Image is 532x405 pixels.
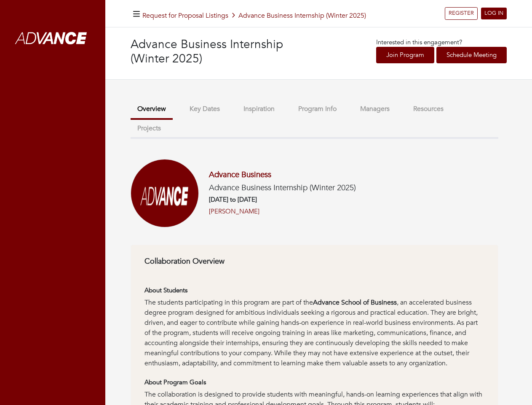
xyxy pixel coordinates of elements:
[353,100,396,118] button: Managers
[291,100,343,118] button: Program Info
[376,47,434,63] a: Join Program
[209,169,271,180] a: Advance Business
[131,159,199,227] img: Screenshot%202025-01-03%20at%2011.33.57%E2%80%AFAM.png
[131,38,319,66] h3: Advance Business Internship (Winter 2025)
[376,38,507,47] p: Interested in this engagement?
[436,47,507,63] a: Schedule Meeting
[481,8,507,19] a: LOG IN
[144,297,484,368] div: The students participating in this program are part of the , an accelerated business degree progr...
[209,183,356,193] h5: Advance Business Internship (Winter 2025)
[445,7,478,20] a: REGISTER
[209,196,356,203] h6: [DATE] to [DATE]
[142,12,366,20] h5: Advance Business Internship (Winter 2025)
[131,119,168,138] button: Projects
[183,100,227,118] button: Key Dates
[237,100,281,118] button: Inspiration
[313,298,397,307] strong: Advance School of Business
[144,378,484,386] h6: About Program Goals
[144,257,484,266] h6: Collaboration Overview
[209,207,259,216] a: [PERSON_NAME]
[8,15,97,63] img: whiteAdvanceLogo.png
[131,100,173,120] button: Overview
[406,100,450,118] button: Resources
[142,11,228,20] a: Request for Proposal Listings
[144,286,484,294] h6: About Students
